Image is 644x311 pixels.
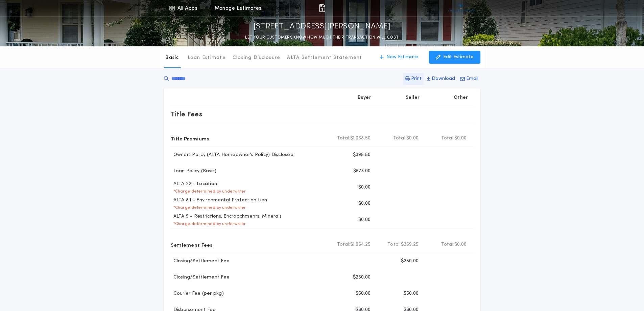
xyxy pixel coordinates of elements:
p: [STREET_ADDRESS][PERSON_NAME] [254,21,391,32]
p: $50.00 [356,290,371,297]
p: $250.00 [353,274,371,281]
p: New Estimate [386,54,418,61]
p: * Charge determined by underwriter [171,205,246,210]
span: $1,064.25 [350,241,371,248]
p: Owners Policy (ALTA Homeowner's Policy) Disclosed [171,152,293,158]
button: Print [403,73,424,85]
p: $0.00 [358,217,371,223]
p: Loan Estimate [188,54,226,61]
b: Total: [441,241,455,248]
p: Closing/Settlement Fee [171,274,230,281]
p: Courier Fee (per pkg) [171,290,224,297]
p: Title Fees [171,109,202,119]
p: Settlement Fees [171,239,213,250]
b: Total: [337,135,351,142]
p: Print [411,75,422,82]
img: vs-icon [448,5,474,12]
p: $50.00 [404,290,419,297]
p: LET YOUR CUSTOMERS KNOW HOW MUCH THEIR TRANSACTION WILL COST [245,34,399,41]
p: $0.00 [358,200,371,207]
p: Basic [165,54,179,61]
button: Edit Estimate [429,51,480,64]
p: Closing/Settlement Fee [171,258,230,265]
b: Total: [393,135,407,142]
img: img [318,4,326,12]
p: Download [432,75,455,82]
b: Total: [387,241,401,248]
button: Email [458,73,480,85]
button: New Estimate [373,51,425,64]
p: * Charge determined by underwriter [171,221,246,227]
p: Buyer [358,94,371,101]
p: Edit Estimate [443,54,474,61]
span: $0.00 [454,135,467,142]
p: ALTA 9 - Restrictions, Encroachments, Minerals [171,213,282,220]
span: $1,068.50 [350,135,371,142]
p: Other [454,94,468,101]
span: $369.25 [401,241,419,248]
p: Closing Disclosure [233,54,281,61]
b: Total: [441,135,455,142]
span: $0.00 [406,135,419,142]
p: Loan Policy (Basic) [171,168,217,175]
p: * Charge determined by underwriter [171,189,246,194]
p: $250.00 [401,258,419,265]
span: $0.00 [454,241,467,248]
p: Seller [406,94,420,101]
p: ALTA 22 - Location [171,181,217,187]
p: ALTA 8.1 - Environmental Protection Lien [171,197,267,204]
p: $395.50 [353,152,371,158]
p: $0.00 [358,184,371,191]
button: Download [425,73,457,85]
p: Email [466,75,478,82]
b: Total: [337,241,351,248]
p: Title Premiums [171,133,209,144]
p: $673.00 [353,168,371,175]
p: ALTA Settlement Statement [287,54,362,61]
